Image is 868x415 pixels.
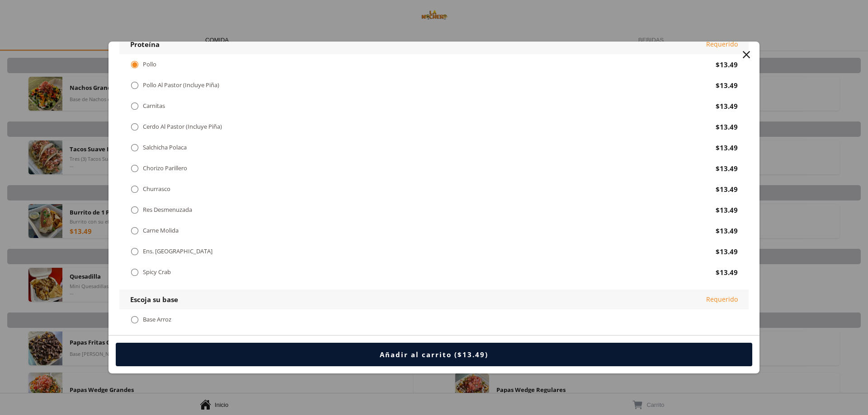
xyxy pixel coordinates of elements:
div: Carne Molida [143,227,179,234]
div:  [130,267,139,277]
div: $13.49 [716,226,738,235]
div: $13.49 [716,268,738,277]
div: Salchicha Polaca [143,144,187,151]
div: Requerido [706,40,738,49]
div: Requerido [706,295,738,304]
div: Pollo [143,61,156,68]
div: Chorizo Parillero [143,164,187,172]
div: $13.49 [716,143,738,152]
div: $13.49 [716,164,738,173]
div: $13.49 [716,122,738,131]
div:  [130,184,139,194]
div: Carnitas [143,102,165,110]
div: Spicy Crab [143,268,171,276]
div: Escoja su base [130,295,178,304]
div:  [130,163,139,173]
div:  [130,247,139,256]
div: Cerdo Al Pastor (Incluye Piña) [143,123,222,131]
div: Churrasco [143,185,170,193]
div: Ens. [GEOGRAPHIC_DATA] [143,247,212,255]
div: Proteína [130,40,160,49]
div:  [130,80,139,90]
div:  [130,226,139,236]
div: $13.49 [716,60,738,69]
div:  [130,143,139,153]
div: Añadir al carrito ($13.49) [380,350,488,359]
div: Base Arroz [143,316,171,323]
div:  [130,101,139,111]
div:  [130,60,139,70]
div: $13.49 [716,81,738,90]
div: Pollo Al Pastor (Incluye Piña) [143,81,219,89]
div: $13.49 [716,247,738,256]
div:  [130,122,139,132]
div: $13.49 [716,185,738,194]
button:  [740,48,753,61]
button: Añadir al carrito ($13.49) [116,343,752,366]
div: Res Desmenuzada [143,206,192,214]
div:  [130,315,139,325]
div:  [130,205,139,215]
div: $13.49 [716,102,738,111]
div: $13.49 [716,205,738,214]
